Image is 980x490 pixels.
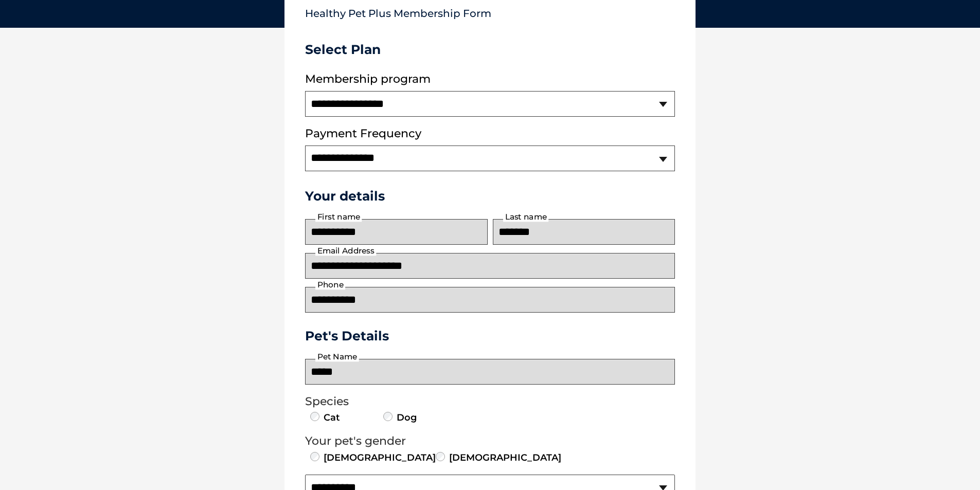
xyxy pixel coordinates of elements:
[315,246,376,256] label: Email Address
[305,72,675,86] label: Membership program
[315,280,345,289] label: Phone
[305,3,675,20] p: Healthy Pet Plus Membership Form
[305,395,675,408] legend: Species
[305,434,675,448] legend: Your pet's gender
[503,212,548,222] label: Last name
[305,127,421,140] label: Payment Frequency
[305,42,675,57] h3: Select Plan
[301,328,679,343] h3: Pet's Details
[315,212,362,222] label: First name
[305,188,675,204] h3: Your details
